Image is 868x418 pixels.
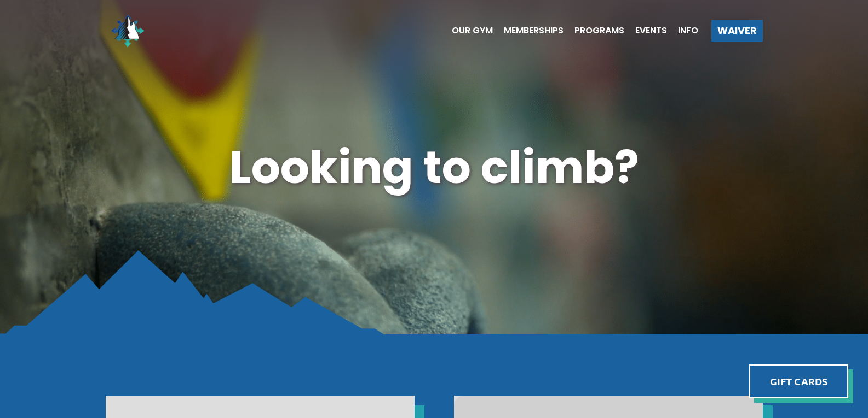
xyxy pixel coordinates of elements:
a: Memberships [493,26,564,35]
span: Programs [574,26,624,35]
img: North Wall Logo [106,9,150,52]
span: Memberships [504,26,564,35]
span: Our Gym [452,26,493,35]
a: Events [624,26,667,35]
a: Info [667,26,698,35]
a: Programs [564,26,624,35]
h1: Looking to climb? [106,136,763,199]
span: Events [635,26,667,35]
span: Waiver [717,26,757,36]
a: Waiver [711,20,763,42]
span: Info [678,26,698,35]
a: Our Gym [441,26,493,35]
